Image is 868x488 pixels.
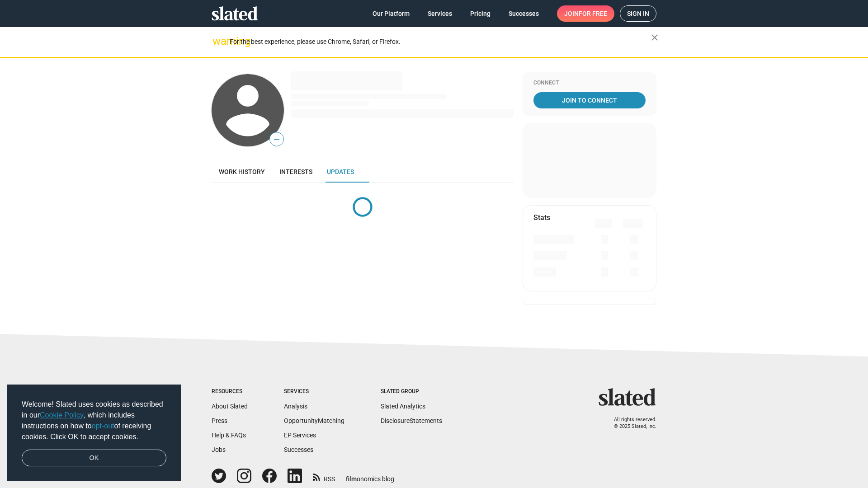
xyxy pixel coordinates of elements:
span: Our Platform [373,5,410,22]
a: Slated Analytics [381,403,425,410]
div: Services [284,388,344,395]
mat-card-title: Stats [533,213,550,222]
div: Connect [533,80,646,87]
a: About Slated [212,403,248,410]
div: For the best experience, please use Chrome, Safari, or Firefox. [230,36,651,48]
span: Sign in [627,6,649,21]
a: opt-out [92,422,114,430]
a: Join To Connect [533,92,646,108]
mat-icon: warning [212,36,223,47]
p: All rights reserved. © 2025 Slated, Inc. [604,417,656,430]
a: Cookie Policy [40,411,84,419]
mat-icon: close [649,32,660,43]
span: Services [428,5,452,22]
a: Interests [272,161,320,183]
span: film [346,475,357,483]
span: Work history [219,168,265,175]
a: OpportunityMatching [284,417,344,424]
span: Pricing [470,5,491,22]
span: Welcome! Slated uses cookies as described in our , which includes instructions on how to of recei... [22,399,166,442]
a: Our Platform [365,5,417,22]
a: filmonomics blog [346,468,394,483]
a: dismiss cookie message [22,450,166,467]
span: Interests [279,168,312,175]
a: Successes [501,5,546,22]
a: Sign in [620,5,656,22]
span: Updates [327,168,354,175]
a: RSS [313,469,335,483]
span: Join [564,5,607,22]
a: Press [212,417,227,424]
a: EP Services [284,432,316,439]
div: Resources [212,388,248,395]
a: Pricing [463,5,498,22]
span: for free [579,5,607,22]
span: Successes [509,5,539,22]
a: Analysis [284,403,307,410]
div: Slated Group [381,388,442,395]
span: Join To Connect [535,92,644,108]
a: Successes [284,446,313,453]
a: Work history [212,161,272,183]
span: — [270,134,283,145]
a: Joinfor free [557,5,614,22]
a: DisclosureStatements [381,417,442,424]
div: cookieconsent [7,385,181,481]
a: Jobs [212,446,226,453]
a: Services [420,5,459,22]
a: Updates [320,161,361,183]
a: Help & FAQs [212,432,246,439]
